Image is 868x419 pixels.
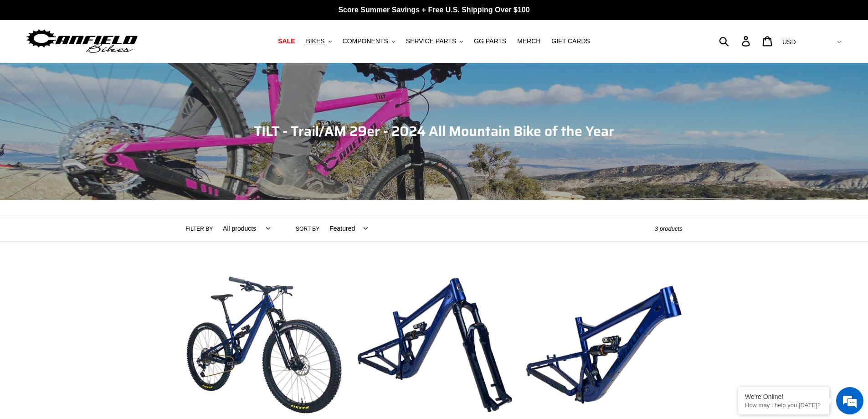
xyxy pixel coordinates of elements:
[306,37,324,45] span: BIKES
[273,35,299,47] a: SALE
[513,35,545,47] a: MERCH
[406,37,456,45] span: SERVICE PARTS
[655,225,683,232] span: 3 products
[745,402,822,409] p: How may I help you today?
[401,35,467,47] button: SERVICE PARTS
[254,120,614,142] span: TILT - Trail/AM 29er - 2024 All Mountain Bike of the Year
[186,225,213,233] label: Filter by
[745,393,822,400] div: We're Online!
[474,37,506,45] span: GG PARTS
[517,37,540,45] span: MERCH
[278,37,295,45] span: SALE
[25,27,139,56] img: Canfield Bikes
[301,35,336,47] button: BIKES
[343,37,388,45] span: COMPONENTS
[724,31,747,51] input: Search
[338,35,400,47] button: COMPONENTS
[551,37,590,45] span: GIFT CARDS
[296,225,319,233] label: Sort by
[469,35,511,47] a: GG PARTS
[547,35,595,47] a: GIFT CARDS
